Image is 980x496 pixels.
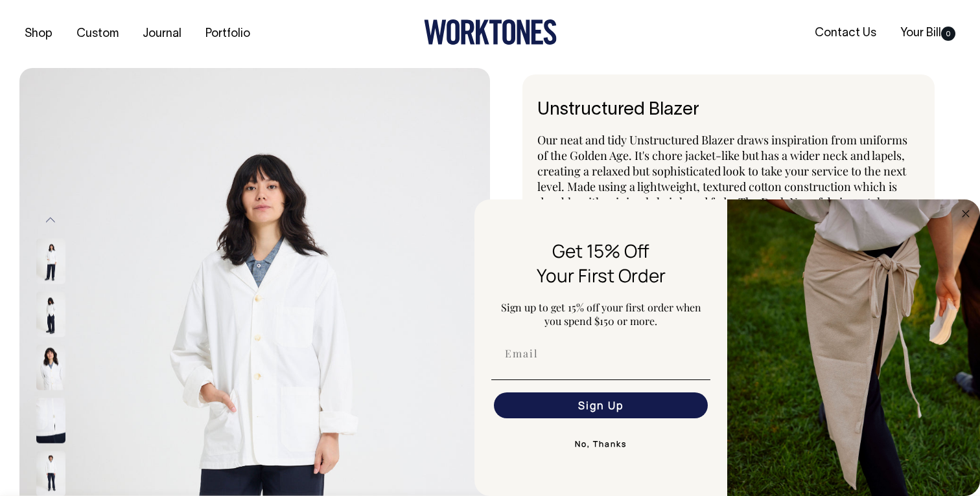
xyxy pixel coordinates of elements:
[727,199,980,496] img: 5e34ad8f-4f05-4173-92a8-ea475ee49ac9.jpeg
[41,206,60,235] button: Previous
[36,238,65,284] img: off-white
[895,23,961,44] a: Your Bill0
[941,27,955,41] span: 0
[200,23,255,45] a: Portfolio
[137,23,187,45] a: Journal
[36,291,65,337] img: off-white
[958,206,974,221] button: Close dialog
[71,23,124,45] a: Custom
[552,238,649,263] span: Get 15% Off
[36,344,65,390] img: off-white
[494,392,708,418] button: Sign Up
[474,199,980,496] div: FLYOUT Form
[537,263,666,287] span: Your First Order
[491,379,710,380] img: underline
[810,23,881,44] a: Contact Us
[537,100,920,120] h6: Unstructured Blazer
[494,341,708,366] input: Email
[537,132,907,225] span: Our neat and tidy Unstructured Blazer draws inspiration from uniforms of the Golden Age. It's cho...
[501,300,701,328] span: Sign up to get 15% off your first order when you spend $150 or more.
[491,431,710,457] button: No, Thanks
[36,398,65,443] img: off-white
[36,451,65,496] img: off-white
[19,23,58,45] a: Shop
